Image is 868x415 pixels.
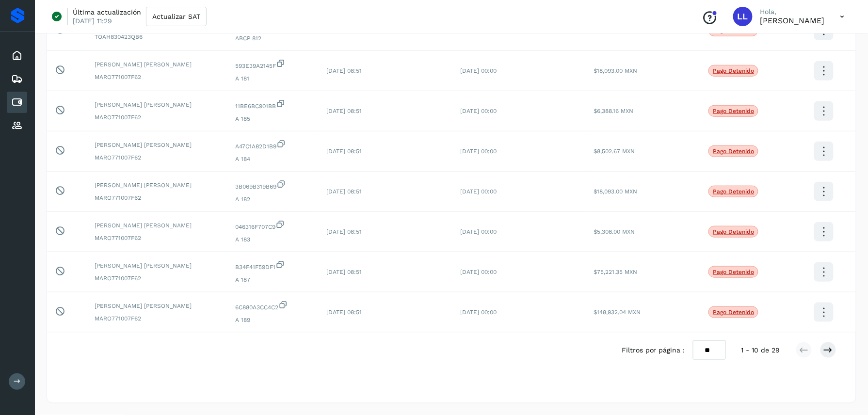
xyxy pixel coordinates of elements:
p: Pago detenido [713,269,754,275]
span: [DATE] 08:51 [326,188,362,195]
span: [DATE] 08:51 [326,269,362,275]
span: [DATE] 08:51 [326,67,362,74]
span: [PERSON_NAME] [PERSON_NAME] [95,221,220,230]
span: A 183 [235,235,311,244]
div: Inicio [7,45,27,66]
span: A 189 [235,316,311,324]
span: 1 - 10 de 29 [741,345,780,355]
span: 046316F707C9 [235,220,311,231]
span: $75,221.35 MXN [594,269,637,275]
span: [PERSON_NAME] [PERSON_NAME] [95,141,220,149]
span: [PERSON_NAME] [PERSON_NAME] [95,60,220,69]
p: Pago detenido [713,108,754,114]
p: Hola, [760,8,825,16]
span: A47C1A82D1B9 [235,139,311,151]
span: [DATE] 00:00 [460,108,497,114]
span: [PERSON_NAME] [PERSON_NAME] [95,302,220,310]
span: A 187 [235,275,311,284]
span: [PERSON_NAME] [PERSON_NAME] [95,261,220,270]
span: MARO771007F62 [95,153,220,162]
span: MARO771007F62 [95,234,220,242]
span: [DATE] 00:00 [460,269,497,275]
div: Cuentas por pagar [7,92,27,113]
span: $5,308.00 MXN [594,228,635,235]
p: Pago detenido [713,67,754,74]
p: Pago detenido [713,309,754,316]
span: MARO771007F62 [95,314,220,323]
span: 593E39A2145F [235,59,311,70]
span: A 184 [235,155,311,163]
span: MARO771007F62 [95,73,220,81]
span: [DATE] 00:00 [460,148,497,155]
span: Filtros por página : [622,345,685,355]
span: TOAH830423QB6 [95,32,220,41]
div: Embarques [7,68,27,90]
p: Pago detenido [713,228,754,235]
span: [PERSON_NAME] [PERSON_NAME] [95,181,220,190]
span: $18,093.00 MXN [594,67,637,74]
span: [DATE] 00:00 [460,228,497,235]
span: MARO771007F62 [95,193,220,202]
span: ABCP 812 [235,34,311,43]
span: [DATE] 08:51 [326,108,362,114]
p: Última actualización [73,8,141,16]
span: A 185 [235,114,311,123]
p: [DATE] 11:29 [73,16,112,25]
span: 11BE6BC901BB [235,99,311,111]
span: $6,388.16 MXN [594,108,633,114]
span: [DATE] 00:00 [460,188,497,195]
span: [DATE] 08:51 [326,309,362,316]
span: [DATE] 08:51 [326,148,362,155]
span: MARO771007F62 [95,113,220,122]
span: $8,502.67 MXN [594,148,635,155]
span: [DATE] 00:00 [460,67,497,74]
span: A 181 [235,74,311,83]
div: Proveedores [7,115,27,136]
span: $148,932.04 MXN [594,309,641,316]
button: Actualizar SAT [146,7,207,26]
span: [PERSON_NAME] [PERSON_NAME] [95,100,220,109]
span: [DATE] 08:51 [326,228,362,235]
span: 6C880A3CC4C2 [235,300,311,312]
span: MARO771007F62 [95,274,220,283]
span: 3B069B319B69 [235,179,311,191]
p: Leticia Lugo Hernandez [760,16,825,25]
p: Pago detenido [713,148,754,155]
p: Pago detenido [713,188,754,195]
span: [DATE] 00:00 [460,309,497,316]
span: Actualizar SAT [152,13,200,20]
span: $18,093.00 MXN [594,188,637,195]
span: B34F41F59DF1 [235,260,311,271]
span: A 182 [235,195,311,204]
